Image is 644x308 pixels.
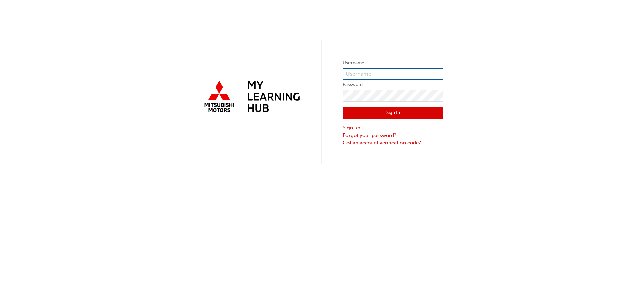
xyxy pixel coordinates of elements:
a: Sign up [343,124,443,132]
a: Forgot your password? [343,132,443,139]
label: Password [343,81,443,89]
img: mmal [201,78,301,116]
input: Username [343,68,443,80]
a: Got an account verification code? [343,139,443,147]
label: Username [343,59,443,67]
button: Sign In [343,107,443,119]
